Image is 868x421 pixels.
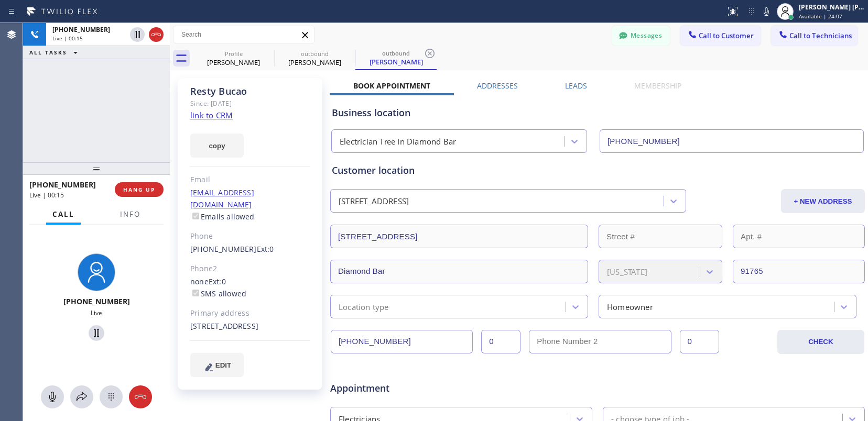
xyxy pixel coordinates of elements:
[190,110,233,120] a: link to CRM
[190,320,310,333] div: [STREET_ADDRESS]
[190,263,310,275] div: Phone2
[781,189,865,213] button: + NEW ADDRESS
[129,385,152,408] button: Hang up
[356,49,436,57] div: outbound
[52,35,83,42] span: Live | 00:15
[190,97,310,109] div: Since: [DATE]
[190,85,310,97] div: Resty Bucao
[190,289,246,298] label: SMS allowed
[190,353,244,377] button: EDIT
[680,330,719,353] input: Ext. 2
[29,49,67,56] span: ALL TASKS
[275,47,354,70] div: Resty Bucao
[100,385,123,408] button: Open dialpad
[330,381,507,395] span: Appointment
[192,213,199,219] input: Emails allowed
[29,191,64,200] span: Live | 00:15
[194,58,273,67] div: [PERSON_NAME]
[215,361,231,369] span: EDIT
[194,50,273,58] div: Profile
[612,26,670,46] button: Messages
[46,204,81,225] button: Call
[190,230,310,242] div: Phone
[634,81,681,91] label: Membership
[41,385,64,408] button: Mute
[771,26,858,46] button: Call to Technicians
[339,195,409,207] div: [STREET_ADDRESS]
[23,46,88,59] button: ALL TASKS
[680,26,761,46] button: Call to Customer
[70,385,93,408] button: Open directory
[733,260,865,283] input: ZIP
[331,330,473,353] input: Phone Number
[789,31,852,40] span: Call to Technicians
[481,330,520,353] input: Ext.
[565,81,587,91] label: Leads
[190,134,244,158] button: copy
[190,244,257,254] a: [PHONE_NUMBER]
[114,204,147,225] button: Info
[330,225,588,248] input: Address
[699,31,754,40] span: Call to Customer
[599,225,722,248] input: Street #
[89,325,104,341] button: Hold Customer
[91,308,102,317] span: Live
[356,57,436,67] div: [PERSON_NAME]
[130,27,145,42] button: Hold Customer
[339,301,389,313] div: Location type
[209,276,226,286] span: Ext: 0
[123,186,155,193] span: HANG UP
[275,50,354,58] div: outbound
[600,129,864,153] input: Phone Number
[799,3,865,12] div: [PERSON_NAME] [PERSON_NAME]
[190,307,310,319] div: Primary address
[190,174,310,186] div: Email
[190,276,310,300] div: none
[149,27,164,42] button: Hang up
[194,47,273,70] div: Edward Kwaskin
[52,209,74,219] span: Call
[63,296,130,306] span: [PHONE_NUMBER]
[52,25,110,34] span: [PHONE_NUMBER]
[190,187,254,209] a: [EMAIL_ADDRESS][DOMAIN_NAME]
[353,81,430,91] label: Book Appointment
[330,260,588,283] input: City
[477,81,518,91] label: Addresses
[340,136,456,148] div: Electrician Tree In Diamond Bar
[257,244,274,254] span: Ext: 0
[173,26,314,43] input: Search
[332,106,863,120] div: Business location
[799,13,842,20] span: Available | 24:07
[332,163,863,178] div: Customer location
[529,330,671,353] input: Phone Number 2
[115,182,164,197] button: HANG UP
[192,290,199,296] input: SMS allowed
[733,225,865,248] input: Apt. #
[777,330,864,354] button: CHECK
[356,47,436,69] div: Resty Bucao
[607,301,653,313] div: Homeowner
[190,212,255,221] label: Emails allowed
[759,4,774,19] button: Mute
[29,180,96,190] span: [PHONE_NUMBER]
[275,58,354,67] div: [PERSON_NAME]
[120,209,140,219] span: Info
